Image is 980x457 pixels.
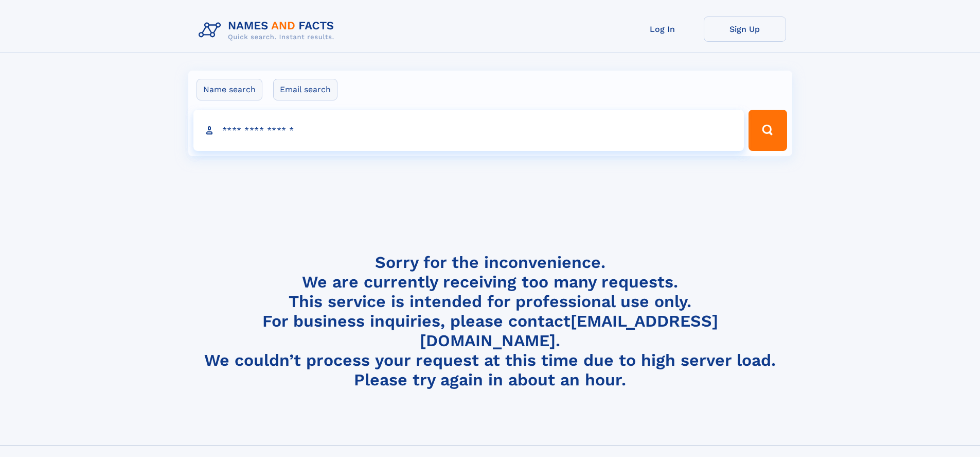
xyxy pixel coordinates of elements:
[420,311,718,350] a: [EMAIL_ADDRESS][DOMAIN_NAME]
[273,79,337,100] label: Email search
[194,16,343,44] img: Logo Names and Facts
[621,16,704,42] a: Log In
[193,110,744,151] input: search input
[197,79,262,100] label: Name search
[194,252,786,390] h4: Sorry for the inconvenience. We are currently receiving too many requests. This service is intend...
[704,16,786,42] a: Sign Up
[749,110,787,151] button: Search Button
